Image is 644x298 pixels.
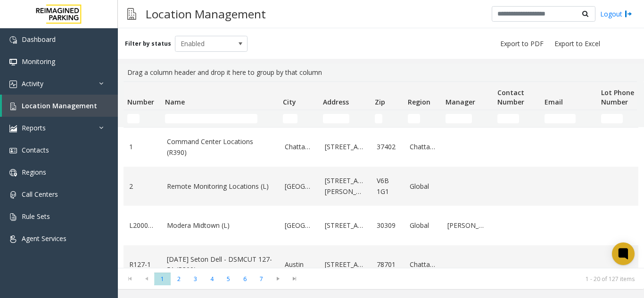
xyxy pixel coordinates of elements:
span: Go to the next page [270,272,286,285]
label: Filter by status [125,40,171,48]
div: Data table [118,81,644,268]
input: Zip Filter [375,114,382,123]
td: Zip Filter [371,110,404,127]
span: Region [408,97,430,106]
input: City Filter [283,114,297,123]
span: Go to the last page [288,275,301,282]
td: Number Filter [124,110,161,127]
input: Number Filter [127,114,140,123]
span: Regions [22,168,46,177]
span: Page 7 [253,273,270,285]
span: Page 2 [171,273,187,285]
a: Modera Midtown (L) [167,220,273,231]
button: Export to PDF [496,37,547,50]
a: [PERSON_NAME] [447,220,488,231]
span: Go to the next page [272,275,284,282]
kendo-pager-info: 1 - 20 of 127 items [308,275,635,283]
a: [DATE] Seton Dell - DSMCUT 127-51 (R390) [167,254,273,275]
td: Email Filter [541,110,597,127]
a: 78701 [377,259,398,270]
input: Address Filter [323,114,349,123]
a: Global [410,181,436,192]
a: R127-1 [129,259,156,270]
span: Page 5 [220,273,237,285]
span: Page 6 [237,273,253,285]
input: Lot Phone Number Filter [601,114,623,123]
input: Region Filter [408,114,420,123]
span: Address [323,97,349,106]
img: 'icon' [9,169,17,177]
span: Zip [375,97,385,106]
a: L20000500 [129,220,156,231]
span: Contacts [22,145,49,154]
a: [GEOGRAPHIC_DATA] [285,220,314,231]
img: 'icon' [9,103,17,110]
span: Agent Services [22,234,66,243]
span: Location Management [22,101,97,110]
input: Email Filter [545,114,576,123]
img: 'icon' [9,36,17,44]
img: 'icon' [9,81,17,88]
img: 'icon' [9,191,17,199]
a: 37402 [377,142,398,152]
a: Global [410,220,436,231]
span: Email [545,97,563,106]
img: 'icon' [9,235,17,243]
span: Rule Sets [22,212,50,221]
span: Export to PDF [500,39,544,48]
a: Chattanooga [410,259,436,270]
span: Dashboard [22,35,56,44]
span: Go to the last page [286,272,303,285]
td: Manager Filter [442,110,494,127]
td: City Filter [279,110,319,127]
a: 30309 [377,220,398,231]
span: Monitoring [22,57,55,66]
td: Region Filter [404,110,442,127]
img: 'icon' [9,213,17,221]
span: Activity [22,79,43,88]
h3: Location Management [141,2,271,25]
img: pageIcon [127,2,136,25]
a: Remote Monitoring Locations (L) [167,181,273,192]
span: Page 3 [187,273,204,285]
a: Command Center Locations (R390) [167,137,273,158]
img: 'icon' [9,147,17,154]
input: Manager Filter [446,114,472,123]
td: Address Filter [319,110,371,127]
a: [STREET_ADDRESS][PERSON_NAME] [325,176,365,197]
a: [STREET_ADDRESS] [325,142,365,152]
span: City [283,97,296,106]
a: [GEOGRAPHIC_DATA] [285,181,314,192]
span: Lot Phone Number [601,88,634,106]
span: Manager [446,97,475,106]
span: Reports [22,123,46,132]
a: Logout [600,9,632,19]
span: Export to Excel [554,39,600,48]
img: 'icon' [9,58,17,66]
img: 'icon' [9,125,17,132]
span: Page 1 [154,273,171,285]
a: Chattanooga [285,142,314,152]
img: logout [625,9,632,19]
a: Location Management [2,95,118,117]
div: Drag a column header and drop it here to group by that column [124,64,638,81]
input: Name Filter [165,114,257,123]
span: Enabled [175,36,233,51]
input: Contact Number Filter [497,114,519,123]
a: [STREET_ADDRESS] [325,220,365,231]
td: Name Filter [161,110,279,127]
span: Name [165,97,185,106]
a: Chattanooga [410,142,436,152]
a: [STREET_ADDRESS] [325,259,365,270]
a: 2 [129,181,156,192]
a: V6B 1G1 [377,176,398,197]
span: Page 4 [204,273,220,285]
td: Contact Number Filter [494,110,541,127]
button: Export to Excel [551,37,604,50]
span: Contact Number [497,88,524,106]
span: Number [127,97,154,106]
a: Austin [285,259,314,270]
a: 1 [129,142,156,152]
span: Call Centers [22,190,58,199]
